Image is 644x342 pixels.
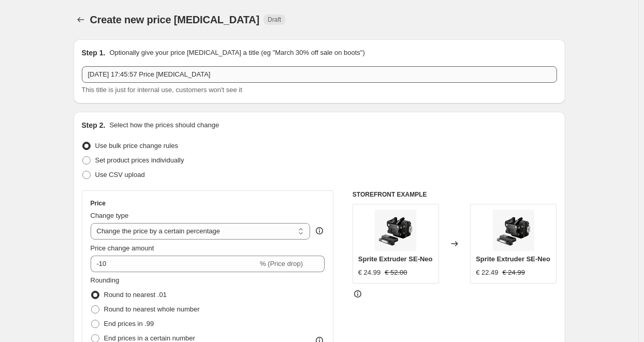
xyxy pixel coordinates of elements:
span: Use CSV upload [95,171,145,179]
strike: € 52.00 [385,267,407,278]
span: Create new price [MEDICAL_DATA] [90,14,260,25]
div: € 22.49 [476,267,498,278]
span: This title is just for internal use, customers won't see it [82,86,242,94]
span: % (Price drop) [260,260,303,267]
h6: STOREFRONT EXAMPLE [353,190,557,199]
h2: Step 2. [82,120,106,130]
span: Use bulk price change rules [95,142,178,150]
h3: Price [91,199,106,207]
span: Set product prices individually [95,156,184,164]
h2: Step 1. [82,48,106,58]
span: Round to nearest .01 [104,291,167,299]
img: 08253cf845a6f7d92f25de15ca964665_80x.jpg [493,210,534,251]
span: Round to nearest whole number [104,305,200,313]
strike: € 24.99 [503,267,525,278]
p: Select how the prices should change [109,120,219,130]
span: Draft [268,16,281,24]
span: Change type [91,212,129,219]
span: Rounding [91,276,120,284]
input: 30% off holiday sale [82,66,557,83]
span: Sprite Extruder SE-Neo [476,255,550,263]
div: help [314,226,325,236]
span: Sprite Extruder SE-Neo [358,255,433,263]
span: End prices in a certain number [104,334,195,342]
span: End prices in .99 [104,320,154,328]
span: Price change amount [91,244,154,252]
button: Price change jobs [74,12,88,27]
div: € 24.99 [358,267,380,278]
input: -15 [91,256,258,272]
p: Optionally give your price [MEDICAL_DATA] a title (eg "March 30% off sale on boots") [109,48,364,58]
img: 08253cf845a6f7d92f25de15ca964665_80x.jpg [375,210,416,251]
